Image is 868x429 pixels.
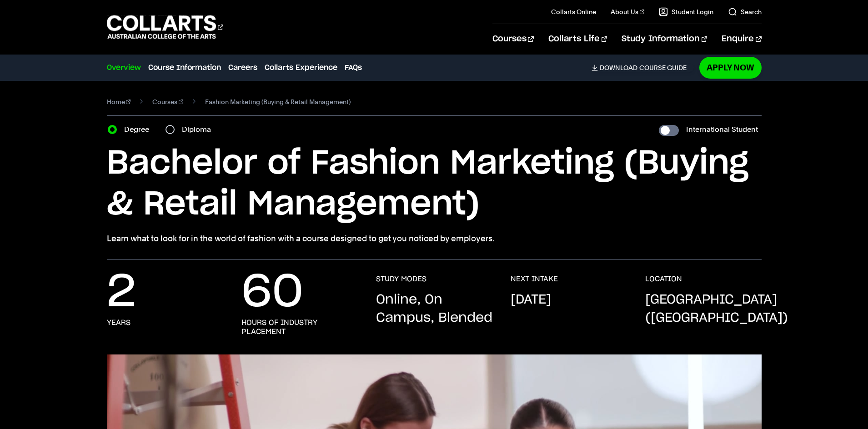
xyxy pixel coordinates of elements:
[592,64,694,72] a: DownloadCourse Guide
[107,14,223,40] div: Go to homepage
[611,7,644,16] a: About Us
[699,57,762,78] a: Apply Now
[511,274,558,284] h3: NEXT INTAKE
[107,62,141,73] a: Overview
[492,24,534,54] a: Courses
[548,24,607,54] a: Collarts Life
[241,318,358,336] h3: Hours of industry placement
[107,95,131,108] a: Home
[148,62,221,73] a: Course Information
[228,62,257,73] a: Careers
[659,7,713,16] a: Student Login
[376,291,492,327] p: Online, On Campus, Blended
[551,7,596,16] a: Collarts Online
[205,95,351,108] span: Fashion Marketing (Buying & Retail Management)
[722,24,761,54] a: Enquire
[728,7,762,16] a: Search
[376,274,426,284] h3: STUDY MODES
[645,291,788,327] p: [GEOGRAPHIC_DATA] ([GEOGRAPHIC_DATA])
[182,123,216,136] label: Diploma
[622,24,707,54] a: Study Information
[265,62,337,73] a: Collarts Experience
[241,274,303,311] p: 60
[152,95,183,108] a: Courses
[511,291,551,309] p: [DATE]
[686,123,758,136] label: International Student
[124,123,155,136] label: Degree
[107,274,136,311] p: 2
[645,274,682,284] h3: LOCATION
[107,143,762,225] h1: Bachelor of Fashion Marketing (Buying & Retail Management)
[600,64,637,72] span: Download
[107,232,762,245] p: Learn what to look for in the world of fashion with a course designed to get you noticed by emplo...
[345,62,362,73] a: FAQs
[107,318,130,327] h3: years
